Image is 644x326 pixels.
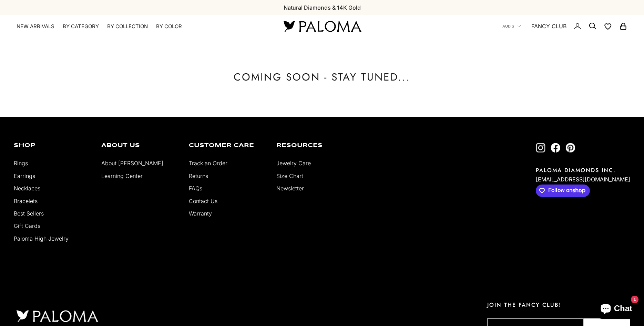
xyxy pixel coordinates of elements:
span: AUD $ [502,23,514,29]
a: Track an Order [189,160,227,167]
summary: By Color [156,23,182,30]
a: Gift Cards [14,222,40,229]
a: NEW ARRIVALS [17,23,54,30]
a: Follow on Facebook [551,143,560,153]
a: Jewelry Care [276,160,311,167]
a: Paloma High Jewelry [14,235,69,242]
a: Newsletter [276,185,304,192]
a: About [PERSON_NAME] [101,160,163,167]
a: Warranty [189,210,212,217]
p: Resources [276,143,354,148]
a: Necklaces [14,185,40,192]
a: Rings [14,160,28,167]
p: Shop [14,143,91,148]
nav: Primary navigation [17,23,267,30]
a: Bracelets [14,198,38,204]
nav: Secondary navigation [502,15,627,37]
p: About Us [101,143,178,148]
p: [EMAIL_ADDRESS][DOMAIN_NAME] [536,174,630,185]
a: Size Chart [276,172,303,179]
a: Follow on Pinterest [565,143,575,153]
p: COMING SOON - STAY TUNED... [48,70,596,84]
p: Natural Diamonds & 14K Gold [284,3,361,12]
a: Returns [189,172,208,179]
a: FANCY CLUB [531,22,566,31]
button: AUD $ [502,23,521,29]
summary: By Category [63,23,99,30]
summary: By Collection [107,23,148,30]
p: JOIN THE FANCY CLUB! [487,301,630,309]
inbox-online-store-chat: Shopify online store chat [594,298,638,320]
a: Learning Center [101,172,143,179]
a: Best Sellers [14,210,44,217]
a: FAQs [189,185,202,192]
a: Contact Us [189,198,217,204]
p: Customer Care [189,143,266,148]
img: footer logo [14,308,101,324]
p: PALOMA DIAMONDS INC. [536,166,630,174]
a: Follow on Instagram [536,143,545,153]
a: Earrings [14,172,35,179]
